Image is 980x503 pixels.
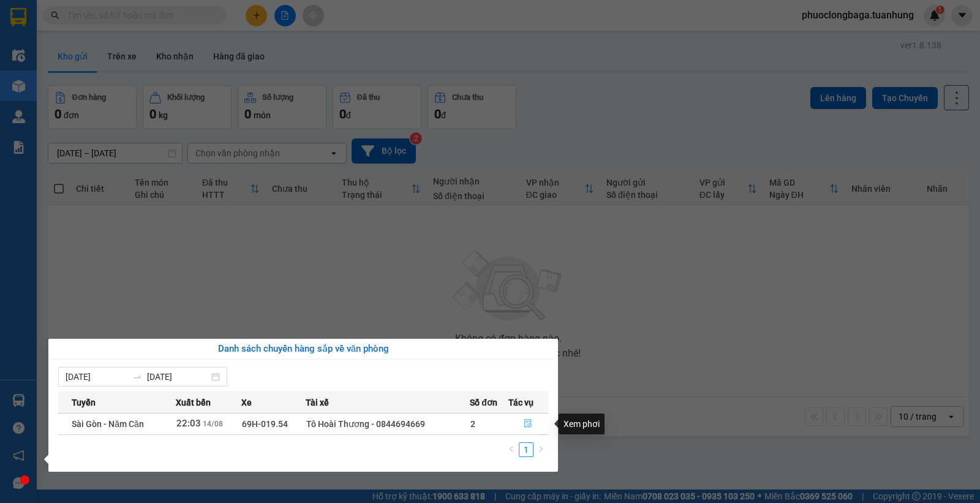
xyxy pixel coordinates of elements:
[519,442,533,457] li: 1
[242,419,288,429] span: 69H-019.54
[504,442,519,457] li: Previous Page
[508,396,533,409] span: Tác vụ
[519,443,533,456] a: 1
[470,419,475,429] span: 2
[509,414,548,434] button: file-done
[559,414,605,434] div: Xem phơi
[508,445,515,453] span: left
[132,372,142,382] span: swap-right
[306,396,329,409] span: Tài xế
[241,396,252,409] span: Xe
[533,442,548,457] button: right
[537,445,545,453] span: right
[132,372,142,382] span: to
[72,419,144,429] span: Sài Gòn - Năm Căn
[58,342,548,357] div: Danh sách chuyến hàng sắp về văn phòng
[147,370,209,384] input: Đến ngày
[470,396,497,409] span: Số đơn
[504,442,519,457] button: left
[306,417,469,431] div: Tô Hoài Thương - 0844694669
[66,370,127,384] input: Từ ngày
[203,420,223,428] span: 14/08
[524,419,532,429] span: file-done
[72,396,96,409] span: Tuyến
[176,418,201,429] span: 22:03
[533,442,548,457] li: Next Page
[176,396,211,409] span: Xuất bến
